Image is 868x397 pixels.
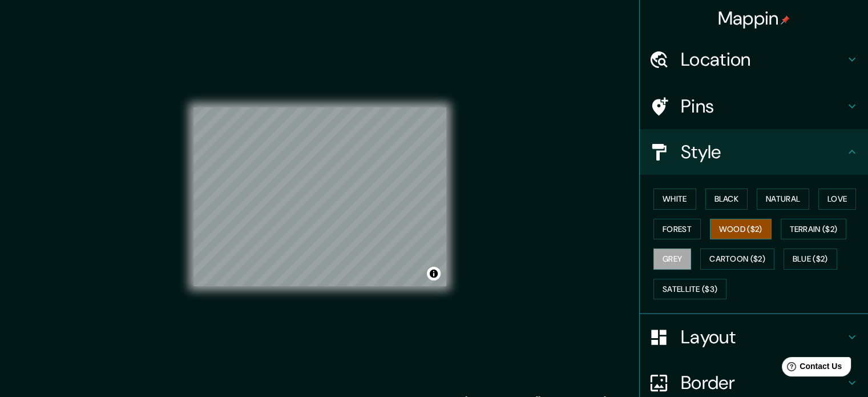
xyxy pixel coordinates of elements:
[766,352,855,384] iframe: Help widget launcher
[653,219,701,240] button: Forest
[681,48,845,71] h4: Location
[700,248,774,270] button: Cartoon ($2)
[640,314,868,360] div: Layout
[757,189,809,210] button: Natural
[718,7,790,30] h4: Mappin
[427,267,441,280] button: Toggle attribution
[784,248,837,270] button: Blue ($2)
[781,15,790,25] img: pin-icon.png
[640,37,868,82] div: Location
[681,95,845,118] h4: Pins
[705,189,748,210] button: Black
[640,83,868,129] div: Pins
[193,107,446,286] canvas: Map
[653,189,696,210] button: White
[653,279,726,300] button: Satellite ($3)
[710,219,772,240] button: Wood ($2)
[681,141,845,163] h4: Style
[681,326,845,348] h4: Layout
[640,129,868,175] div: Style
[653,248,691,270] button: Grey
[681,371,845,394] h4: Border
[781,219,847,240] button: Terrain ($2)
[818,189,856,210] button: Love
